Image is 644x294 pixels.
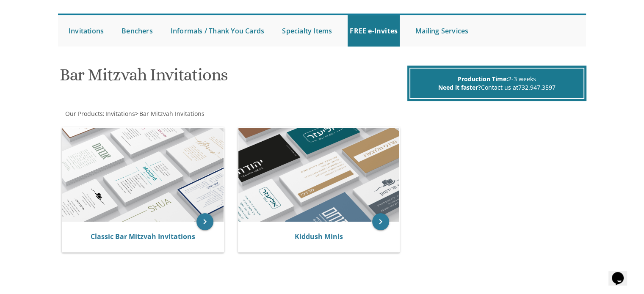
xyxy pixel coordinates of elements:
[135,110,205,118] span: >
[348,15,400,47] a: FREE e-Invites
[60,66,405,91] h1: Bar Mitzvah Invitations
[295,232,343,241] a: Kiddush Minis
[280,15,334,47] a: Specialty Items
[91,232,195,241] a: Classic Bar Mitzvah Invitations
[409,68,584,99] div: 2-3 weeks Contact us at
[62,128,224,222] img: Classic Bar Mitzvah Invitations
[58,110,322,118] div: :
[458,75,508,83] span: Production Time:
[238,128,400,222] img: Kiddush Minis
[196,213,213,230] a: keyboard_arrow_right
[139,110,205,118] span: Bar Mitzvah Invitations
[119,15,155,47] a: Benchers
[105,110,135,118] span: Invitations
[438,83,481,91] span: Need it faster?
[66,15,106,47] a: Invitations
[105,110,135,118] a: Invitations
[608,260,636,286] iframe: chat widget
[413,15,470,47] a: Mailing Services
[138,110,205,118] a: Bar Mitzvah Invitations
[169,15,266,47] a: Informals / Thank You Cards
[372,213,389,230] a: keyboard_arrow_right
[64,110,103,118] a: Our Products
[518,83,556,91] a: 732.947.3597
